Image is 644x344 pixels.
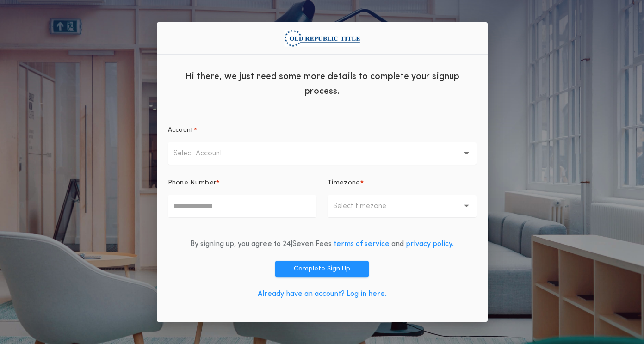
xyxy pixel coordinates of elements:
[328,178,360,188] p: Timezone
[168,142,477,165] button: Select Account
[168,126,194,135] p: Account
[406,240,454,248] a: privacy policy.
[284,30,360,46] img: org logo
[275,261,369,277] button: Complete Sign Up
[173,148,237,159] p: Select Account
[328,195,477,217] button: Select timezone
[190,239,454,250] div: By signing up, you agree to 24|Seven Fees and
[333,201,401,212] p: Select timezone
[168,178,217,188] p: Phone Number
[334,240,390,248] a: terms of service
[157,62,488,104] div: Hi there, we just need some more details to complete your signup process.
[258,290,387,298] a: Already have an account? Log in here.
[168,195,317,217] input: Phone Number*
